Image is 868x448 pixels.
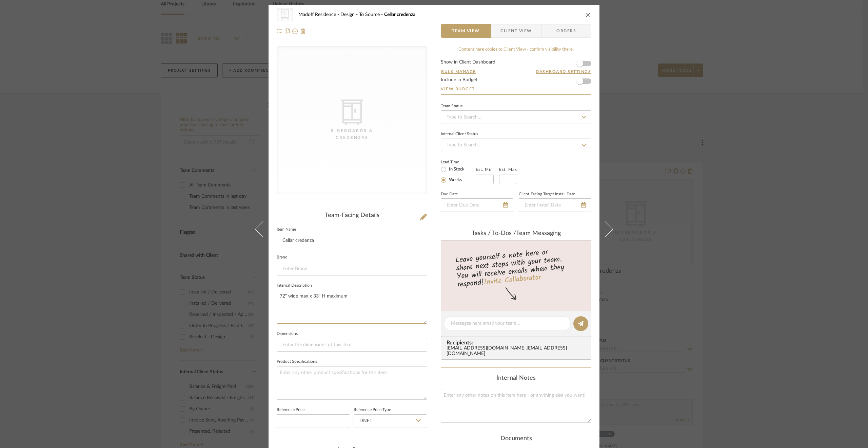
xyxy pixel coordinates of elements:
label: Reference Price [277,408,304,412]
label: Brand [277,256,288,259]
div: Internal Client Status [441,132,478,136]
label: Reference Price Type [354,408,391,412]
a: Invite Collaborator [484,272,541,289]
button: close [585,12,591,18]
input: Type to Search… [441,110,591,124]
label: Internal Description [277,284,312,287]
a: View Budget [441,86,591,92]
span: Team View [452,24,480,38]
label: Client-Facing Target Install Date [519,193,575,196]
span: Recipients: [447,340,588,346]
input: Enter Due Date [441,198,513,212]
span: Orders [549,24,584,38]
label: In Stock [448,166,465,173]
div: team Messaging [441,230,591,237]
label: Due Date [441,193,458,196]
div: [EMAIL_ADDRESS][DOMAIN_NAME] , [EMAIL_ADDRESS][DOMAIN_NAME] [447,346,588,357]
label: Est. Max [499,167,517,172]
label: Item Name [277,228,296,231]
input: Type to Search… [441,139,591,152]
mat-radio-group: Select item type [441,165,476,184]
div: Leave yourself a note here or share next steps with your team. You will receive emails when they ... [440,245,592,290]
button: Bulk Manage [441,69,476,75]
span: To Source [359,12,384,17]
div: Documents [441,435,591,443]
span: Cellar credenza [384,12,415,17]
div: Team Status [441,105,462,108]
span: Tasks / To-Dos / [472,230,516,236]
input: Enter the dimensions of this item [277,338,427,352]
span: Madoff Residence - Design [298,12,359,17]
input: Enter Install Date [519,198,591,212]
div: Sideboards & Credenzas [318,127,386,141]
label: Product Specifications [277,360,317,363]
div: Content here copies to Client View - confirm visibility there. [441,46,591,53]
label: Lead Time [441,159,476,165]
span: Client View [500,24,532,38]
img: Remove from project [300,29,306,34]
div: Team-Facing Details [277,212,427,219]
input: Enter Brand [277,262,427,275]
div: Internal Notes [441,375,591,382]
input: Enter Item Name [277,234,427,247]
button: Dashboard Settings [535,69,591,75]
label: Est. Min [476,167,493,172]
label: Weeks [448,177,462,183]
label: Dimensions [277,332,298,336]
